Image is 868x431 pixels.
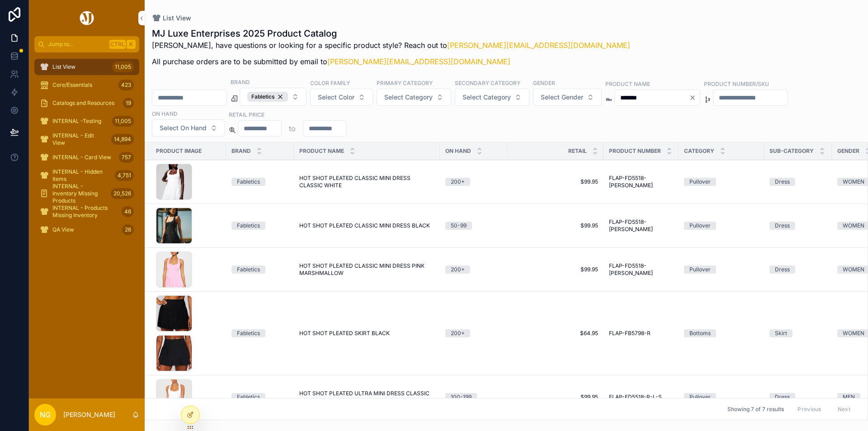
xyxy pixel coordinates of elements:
[447,41,630,50] a: [PERSON_NAME][EMAIL_ADDRESS][DOMAIN_NAME]
[541,93,583,102] span: Select Gender
[318,93,354,102] span: Select Color
[513,266,598,273] a: $99.95
[327,57,510,66] a: [PERSON_NAME][EMAIL_ADDRESS][DOMAIN_NAME]
[115,170,134,181] div: 4,751
[609,393,662,401] span: FLAP-FD5518-R-L-S
[160,123,207,133] span: Select On Hand
[445,329,502,337] a: 200+
[34,204,139,220] a: INTERNAL - Products Missing Inventory46
[229,110,264,118] label: Retail Price
[156,147,202,155] span: Product Image
[384,93,433,102] span: Select Category
[769,265,826,274] a: Dress
[237,178,260,186] div: Fabletics
[689,178,711,186] div: Pullover
[231,78,250,86] label: Brand
[462,93,511,102] span: Select Category
[609,393,673,401] a: FLAP-FD5518-R-L-S
[843,329,864,337] div: WOMEN
[237,222,260,230] div: Fabletics
[769,393,826,401] a: Dress
[513,178,598,185] a: $99.95
[231,393,288,401] a: Fabletics
[451,265,465,274] div: 200+
[112,116,134,127] div: 11,005
[119,152,134,163] div: 757
[843,178,864,186] div: WOMEN
[152,27,630,40] h1: MJ Luxe Enterprises 2025 Product Catalog
[775,329,787,337] div: Skirt
[451,178,465,186] div: 200+
[689,329,711,337] div: Bottoms
[445,393,502,401] a: 100-199
[455,89,529,106] button: Select Button
[34,185,139,202] a: INTERNAL - Inventory Missing Products20,526
[451,393,472,401] div: 100-199
[52,183,107,204] span: INTERNAL - Inventory Missing Products
[237,265,260,274] div: Fabletics
[513,222,598,229] span: $99.95
[152,14,191,23] a: List View
[111,188,134,199] div: 20,526
[609,330,651,337] span: FLAP-FB5798-R
[605,80,650,88] label: Product Name
[63,410,115,419] p: [PERSON_NAME]
[513,330,598,337] a: $64.95
[775,393,790,401] div: Dress
[684,393,759,401] a: Pullover
[445,178,502,186] a: 200+
[152,119,225,137] button: Select Button
[684,147,714,155] span: Category
[775,222,790,230] div: Dress
[29,52,145,250] div: scrollable content
[52,226,74,233] span: QA View
[40,409,51,420] span: NG
[299,175,434,189] a: HOT SHOT PLEATED CLASSIC MINI DRESS CLASSIC WHITE
[533,79,555,87] label: Gender
[247,92,288,102] div: Fabletics
[609,175,673,189] span: FLAP-FD5518-[PERSON_NAME]
[52,132,108,147] span: INTERNAL - Edit View
[122,224,134,235] div: 26
[513,393,598,401] a: $99.95
[533,89,602,106] button: Select Button
[609,330,673,337] a: FLAP-FB5798-R
[127,41,135,48] span: K
[152,109,178,118] label: On Hand
[299,390,434,404] span: HOT SHOT PLEATED ULTRA MINI DRESS CLASSIC WHITE
[684,329,759,337] a: Bottoms
[299,262,434,277] a: HOT SHOT PLEATED CLASSIC MINI DRESS PINK MARSHMALLOW
[684,222,759,230] a: Pullover
[299,147,344,155] span: Product Name
[455,79,520,87] label: Secondary Category
[52,63,75,71] span: List View
[689,393,711,401] div: Pullover
[163,14,191,23] span: List View
[34,131,139,147] a: INTERNAL - Edit View14,894
[775,265,790,274] div: Dress
[689,265,711,274] div: Pullover
[377,79,433,87] label: Primary Category
[52,118,101,125] span: INTERNAL -Testing
[609,218,673,233] a: FLAP-FD5518-[PERSON_NAME]
[609,262,673,277] span: FLAP-FD5518-[PERSON_NAME]
[769,222,826,230] a: Dress
[247,92,288,102] button: Unselect FABLETICS
[237,329,260,337] div: Fabletics
[727,406,784,413] span: Showing 7 of 7 results
[231,222,288,230] a: Fabletics
[152,56,630,67] p: All purchase orders are to be submitted by email to
[112,62,134,72] div: 11,005
[289,123,296,134] p: to
[299,222,430,229] span: HOT SHOT PLEATED CLASSIC MINI DRESS BLACK
[123,98,134,109] div: 19
[34,113,139,129] a: INTERNAL -Testing11,005
[299,222,434,229] a: HOT SHOT PLEATED CLASSIC MINI DRESS BLACK
[843,222,864,230] div: WOMEN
